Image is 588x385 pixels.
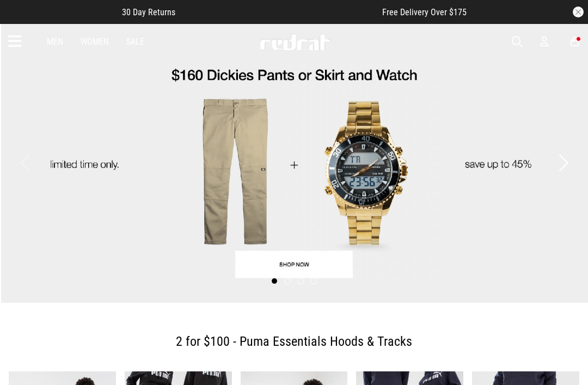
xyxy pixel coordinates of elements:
[81,36,109,47] a: Women
[382,7,467,17] span: Free Delivery Over $175
[122,7,175,17] span: 30 Day Returns
[47,36,63,47] a: Men
[17,331,571,352] h2: 2 for $100 - Puma Essentials Hoods & Tracks
[197,7,360,17] iframe: Customer reviews powered by Trustpilot
[126,36,144,47] a: Sale
[17,151,32,175] button: Previous slide
[259,34,331,50] img: Redrat logo
[556,151,571,175] button: Next slide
